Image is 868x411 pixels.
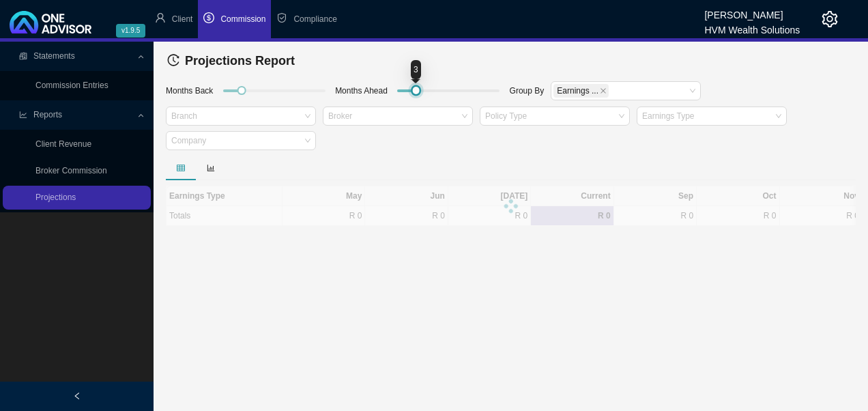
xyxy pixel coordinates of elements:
[33,51,75,61] span: Statements
[506,84,548,103] div: Group By
[35,81,108,90] a: Commission Entries
[167,54,179,66] span: history
[185,54,295,68] span: Projections Report
[35,166,107,175] a: Broker Commission
[155,12,166,23] span: user
[19,111,27,119] span: line-chart
[293,14,336,24] span: Compliance
[116,24,145,38] span: v1.9.5
[553,84,609,98] span: Earnings Type
[822,11,838,27] span: setting
[177,164,185,172] span: table
[704,3,800,18] div: [PERSON_NAME]
[276,12,287,23] span: safety
[162,84,216,103] div: Months Back
[220,14,265,24] span: Commission
[203,12,214,23] span: dollar
[19,52,27,60] span: reconciliation
[411,60,421,79] div: 3
[73,392,81,400] span: left
[600,87,607,94] span: close
[704,18,800,33] div: HVM Wealth Solutions
[172,14,193,24] span: Client
[10,11,91,33] img: 2df55531c6924b55f21c4cf5d4484680-logo-light.svg
[35,139,91,149] a: Client Revenue
[35,193,76,202] a: Projections
[33,110,62,119] span: Reports
[207,164,215,172] span: bar-chart
[332,84,391,103] div: Months Ahead
[557,85,598,97] span: Earnings ...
